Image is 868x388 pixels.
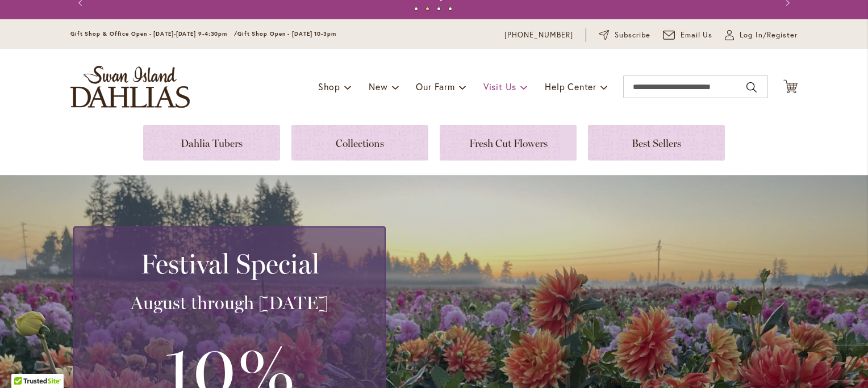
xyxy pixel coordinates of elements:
[416,81,454,92] span: Our Farm
[88,292,371,314] h3: August through [DATE]
[448,7,452,11] button: 4 of 4
[725,29,798,41] a: Log In/Register
[318,81,340,92] span: Shop
[437,7,441,11] button: 3 of 4
[504,29,573,41] a: [PHONE_NUMBER]
[483,81,516,92] span: Visit Us
[663,29,713,41] a: Email Us
[599,29,650,41] a: Subscribe
[88,248,371,280] h2: Festival Special
[70,66,190,108] a: store logo
[681,29,713,41] span: Email Us
[237,30,336,37] span: Gift Shop Open - [DATE] 10-3pm
[545,81,596,92] span: Help Center
[740,29,798,41] span: Log In/Register
[425,7,429,11] button: 2 of 4
[369,81,387,92] span: New
[414,7,418,11] button: 1 of 4
[615,29,650,41] span: Subscribe
[70,30,237,37] span: Gift Shop & Office Open - [DATE]-[DATE] 9-4:30pm /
